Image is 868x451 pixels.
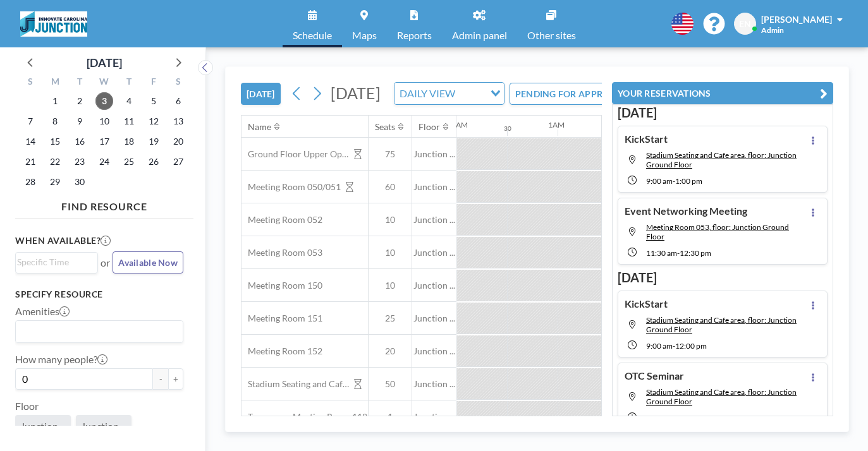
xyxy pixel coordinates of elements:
span: 12:30 PM [680,248,711,258]
span: Friday, September 19, 2025 [145,133,162,150]
span: Thursday, September 11, 2025 [120,112,138,130]
label: Amenities [15,305,70,318]
span: Junction ... [412,181,456,193]
h4: OTC Seminar [625,370,684,382]
div: Search for option [394,83,504,104]
span: Sunday, September 7, 2025 [21,112,39,130]
span: Ground Floor Upper Open Area [241,148,349,160]
span: Monday, September 29, 2025 [46,173,64,191]
span: Available Now [118,257,178,268]
div: 30 [504,124,511,133]
button: YOUR RESERVATIONS [612,82,833,104]
span: 10 [369,280,412,291]
span: - [677,248,680,258]
span: Stadium Seating and Cafe area, floor: Junction Ground Floor [646,315,797,334]
span: Monday, September 8, 2025 [46,112,64,130]
span: DAILY VIEW [397,85,458,102]
span: Saturday, September 6, 2025 [169,92,187,110]
span: Saturday, September 27, 2025 [169,153,187,171]
span: Friday, September 26, 2025 [145,153,162,171]
span: 1:00 PM [675,176,702,186]
button: - [153,368,168,390]
span: Friday, September 5, 2025 [145,92,162,110]
span: Junction ... [20,420,66,433]
span: 9:00 AM [646,176,673,186]
button: + [168,368,183,390]
span: Friday, September 12, 2025 [145,112,162,130]
span: Meeting Room 053, floor: Junction Ground Floor [646,222,789,241]
span: Junction ... [412,378,456,390]
span: Wednesday, September 17, 2025 [95,133,113,150]
span: Meeting Room 052 [241,214,322,225]
div: 1AM [548,120,565,129]
button: PENDING FOR APPROVAL [510,83,651,105]
span: 9:00 AM [646,341,673,351]
div: Search for option [16,253,97,272]
span: 50 [369,378,412,390]
span: 12:00 PM [675,341,707,351]
span: Junction ... [412,247,456,258]
div: [DATE] [87,54,122,71]
div: Name [248,121,271,133]
span: Other sites [527,30,576,40]
span: EN [739,18,751,30]
span: Junction ... [81,420,126,433]
span: 75 [369,148,412,160]
div: F [141,75,166,91]
input: Search for option [17,323,176,340]
div: W [92,75,117,91]
span: 10 [369,247,412,258]
span: Schedule [293,30,332,40]
span: or [101,256,110,269]
input: Search for option [17,255,90,269]
div: T [116,75,141,91]
span: Junction ... [412,148,456,160]
span: Tuesday, September 2, 2025 [71,92,89,110]
h3: [DATE] [618,105,828,121]
span: 25 [369,313,412,324]
div: M [43,75,68,91]
div: S [18,75,43,91]
h4: Event Networking Meeting [625,205,747,217]
span: Meeting Room 151 [241,313,322,324]
span: 4:00 PM [646,413,673,423]
div: Search for option [16,321,183,342]
h4: FIND RESOURCE [15,195,193,213]
span: Reports [397,30,432,40]
span: Admin [761,25,784,35]
span: Stadium Seating and Cafe area [241,378,349,390]
div: T [68,75,92,91]
span: Admin panel [452,30,507,40]
span: 10 [369,214,412,225]
span: Thursday, September 18, 2025 [120,133,138,150]
span: Saturday, September 20, 2025 [169,133,187,150]
h3: [DATE] [618,270,828,286]
span: Saturday, September 13, 2025 [169,112,187,130]
span: [PERSON_NAME] [761,14,832,25]
span: Monday, September 22, 2025 [46,153,64,171]
span: - [673,176,675,186]
span: Junction ... [412,214,456,225]
input: Search for option [459,85,483,102]
button: Available Now [113,251,183,274]
div: S [166,75,190,91]
label: How many people? [15,353,107,366]
button: [DATE] [241,83,281,105]
span: Meeting Room 152 [241,346,322,357]
span: Stadium Seating and Cafe area, floor: Junction Ground Floor [646,150,797,169]
span: [DATE] [331,83,381,102]
span: Tuesday, September 9, 2025 [71,112,89,130]
span: - [673,341,675,351]
span: Meeting Room 150 [241,280,322,291]
span: 8:00 PM [676,413,703,423]
span: Sunday, September 14, 2025 [21,133,39,150]
span: Wednesday, September 24, 2025 [95,153,113,171]
span: Meeting Room 050/051 [241,181,341,193]
span: Junction ... [412,411,456,423]
span: Thursday, September 25, 2025 [120,153,138,171]
div: Floor [419,121,440,133]
div: 12AM [447,120,468,129]
span: 60 [369,181,412,193]
span: Wednesday, September 10, 2025 [95,112,113,130]
span: Stadium Seating and Cafe area, floor: Junction Ground Floor [646,387,797,406]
